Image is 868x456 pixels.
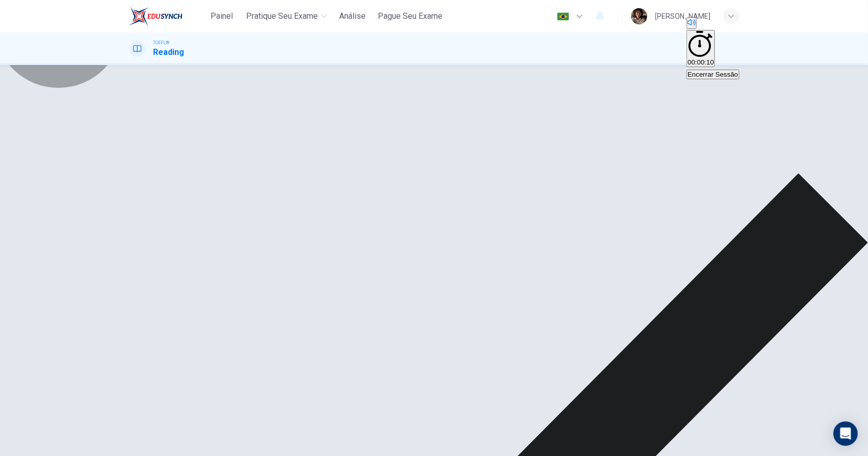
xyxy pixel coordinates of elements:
span: Encerrar Sessão [687,71,738,78]
a: EduSynch logo [129,6,206,26]
span: Pratique seu exame [246,10,318,22]
img: EduSynch logo [129,6,183,26]
span: Painel [211,10,233,22]
img: pt [557,13,570,20]
button: 00:00:10 [686,30,715,68]
div: Esconder [686,30,739,69]
button: Pratique seu exame [242,7,331,25]
span: 00:00:10 [687,58,714,66]
span: Análise [339,10,366,22]
span: Pague Seu Exame [378,10,442,22]
div: Silenciar [686,17,739,30]
button: Painel [205,7,238,25]
button: Análise [335,7,370,25]
button: Pague Seu Exame [374,7,446,25]
h1: Reading [154,46,185,58]
div: [PERSON_NAME] [655,10,711,22]
span: TOEFL® [154,39,170,46]
img: Profile picture [631,8,647,24]
button: Encerrar Sessão [686,70,739,79]
div: Open Intercom Messenger [833,421,858,446]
